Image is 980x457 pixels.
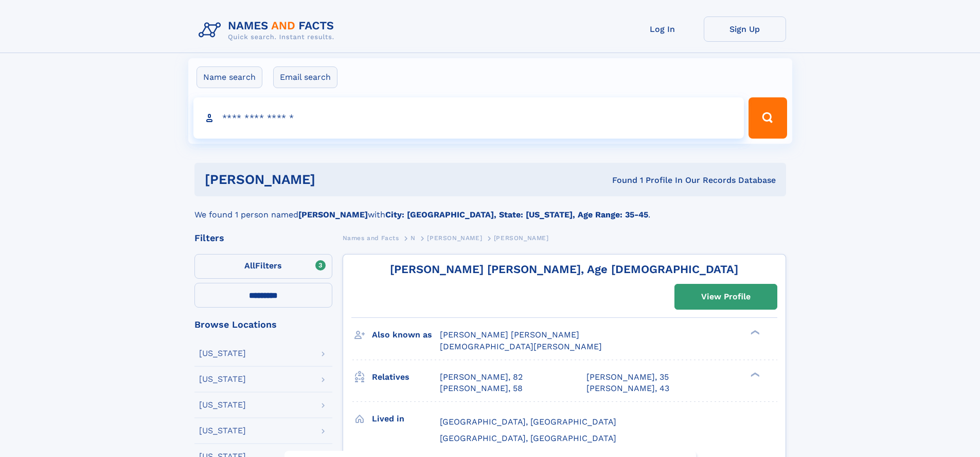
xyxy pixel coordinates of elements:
div: We found 1 person named with . [194,196,786,221]
span: [GEOGRAPHIC_DATA], [GEOGRAPHIC_DATA] [440,433,616,443]
span: All [244,261,255,270]
div: Filters [194,233,332,243]
a: [PERSON_NAME], 82 [440,371,523,383]
a: [PERSON_NAME], 58 [440,383,523,394]
div: Browse Locations [194,320,332,329]
span: N [411,234,416,242]
a: [PERSON_NAME], 35 [586,371,669,383]
a: [PERSON_NAME] [PERSON_NAME], Age [DEMOGRAPHIC_DATA] [390,263,738,276]
div: Found 1 Profile In Our Records Database [464,175,776,186]
b: City: [GEOGRAPHIC_DATA], State: [US_STATE], Age Range: 35-45 [385,210,648,219]
a: Names and Facts [343,231,399,244]
span: [PERSON_NAME] [494,234,549,242]
a: [PERSON_NAME], 43 [586,383,669,394]
span: [PERSON_NAME] [427,234,482,242]
a: [PERSON_NAME] [427,231,482,244]
a: Log In [621,16,704,42]
span: [GEOGRAPHIC_DATA], [GEOGRAPHIC_DATA] [440,417,616,427]
img: Logo Names and Facts [194,16,343,44]
h3: Relatives [372,368,440,386]
span: [PERSON_NAME] [PERSON_NAME] [440,330,579,340]
div: [US_STATE] [199,427,246,435]
h1: [PERSON_NAME] [205,173,464,186]
div: View Profile [701,285,751,309]
a: Sign Up [704,16,786,42]
input: search input [193,97,744,139]
label: Email search [273,66,337,88]
div: ❯ [748,371,760,378]
label: Name search [197,66,262,88]
h3: Also known as [372,326,440,344]
b: [PERSON_NAME] [298,210,368,219]
span: [DEMOGRAPHIC_DATA][PERSON_NAME] [440,342,602,351]
div: [US_STATE] [199,375,246,383]
button: Search Button [749,97,787,139]
div: [US_STATE] [199,401,246,409]
h3: Lived in [372,410,440,428]
div: [US_STATE] [199,349,246,358]
a: View Profile [675,284,777,309]
a: N [411,231,416,244]
div: ❯ [748,329,760,336]
label: Filters [194,254,332,279]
